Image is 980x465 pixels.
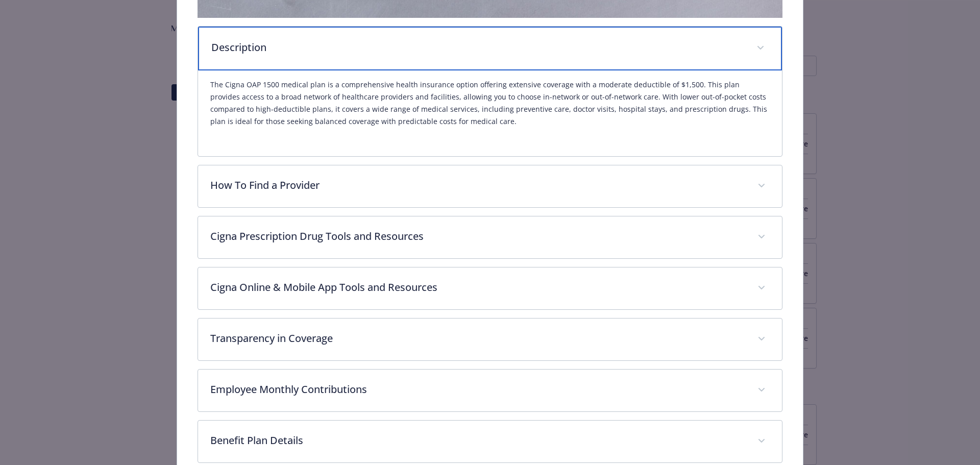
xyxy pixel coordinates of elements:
div: Description [198,70,782,156]
div: Cigna Online & Mobile App Tools and Resources [198,267,782,309]
div: Cigna Prescription Drug Tools and Resources [198,216,782,258]
p: Transparency in Coverage [210,331,746,346]
p: Employee Monthly Contributions [210,382,746,397]
p: Cigna Prescription Drug Tools and Resources [210,229,746,244]
div: Description [198,27,782,70]
p: The Cigna OAP 1500 medical plan is a comprehensive health insurance option offering extensive cov... [210,79,770,128]
p: Benefit Plan Details [210,433,746,448]
div: Employee Monthly Contributions [198,370,782,411]
p: Cigna Online & Mobile App Tools and Resources [210,280,746,295]
p: How To Find a Provider [210,178,746,193]
p: Description [211,40,745,55]
div: Transparency in Coverage [198,319,782,360]
div: How To Find a Provider [198,165,782,207]
div: Benefit Plan Details [198,421,782,462]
